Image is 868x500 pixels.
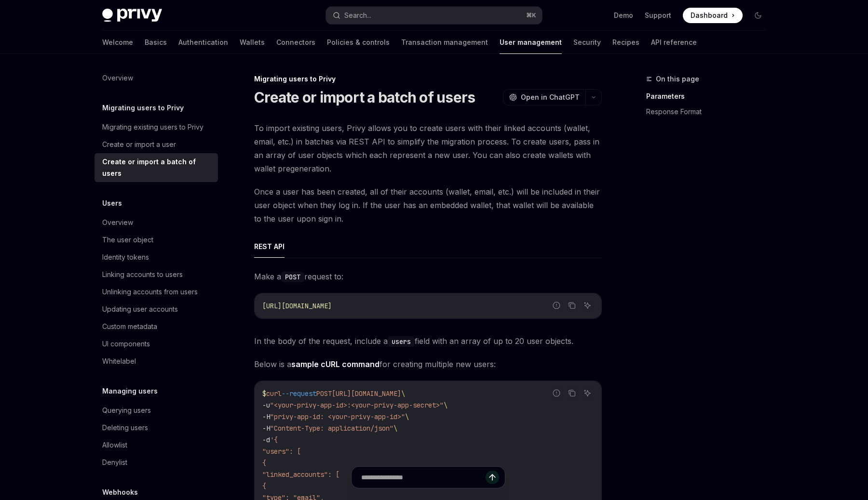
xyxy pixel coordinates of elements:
div: Overview [102,72,133,84]
div: Create or import a user [102,139,176,150]
a: Linking accounts to users [95,266,218,283]
div: Whitelabel [102,355,136,367]
span: --request [282,389,316,398]
a: Parameters [646,89,773,104]
a: Custom metadata [95,318,218,335]
a: User management [500,31,562,54]
span: Make a request to: [254,270,602,283]
button: Report incorrect code [550,299,563,312]
a: Querying users [95,402,218,419]
button: Ask AI [581,299,594,312]
a: UI components [95,335,218,353]
span: "privy-app-id: <your-privy-app-id>" [270,412,405,421]
a: Migrating existing users to Privy [95,118,218,136]
a: Support [645,11,671,20]
a: Updating user accounts [95,301,218,318]
span: curl [266,389,282,398]
a: Basics [145,31,167,54]
span: Open in ChatGPT [521,92,580,102]
span: $ [262,389,266,398]
h5: Managing users [102,385,158,397]
h5: Users [102,197,122,209]
div: The user object [102,234,153,246]
span: { [262,459,266,467]
a: Response Format [646,104,773,119]
a: Deleting users [95,419,218,436]
span: To import existing users, Privy allows you to create users with their linked accounts (wallet, em... [254,121,602,175]
a: Create or import a user [95,136,218,153]
a: Recipes [612,31,639,54]
button: Search...⌘K [326,7,542,24]
img: dark logo [102,9,162,22]
a: Welcome [102,31,133,54]
a: The user object [95,231,218,249]
div: Search... [344,10,371,21]
code: users [388,336,415,347]
div: Linking accounts to users [102,269,183,280]
h5: Migrating users to Privy [102,102,184,114]
code: POST [281,272,304,282]
a: Demo [614,11,633,20]
div: Unlinking accounts from users [102,286,198,298]
span: \ [401,389,405,398]
div: Deleting users [102,422,148,434]
span: On this page [656,73,699,85]
div: Denylist [102,457,127,468]
a: Create or import a batch of users [95,153,218,182]
button: Copy the contents from the code block [566,387,578,399]
span: '{ [270,435,278,444]
span: Once a user has been created, all of their accounts (wallet, email, etc.) will be included in the... [254,185,602,225]
a: Authentication [178,31,228,54]
a: Wallets [240,31,265,54]
button: Send message [486,471,499,484]
span: "Content-Type: application/json" [270,424,393,433]
button: REST API [254,235,285,258]
div: Migrating users to Privy [254,74,602,84]
span: POST [316,389,332,398]
strong: sample cURL command [291,359,380,369]
a: Overview [95,69,218,87]
a: Overview [95,214,218,231]
a: Security [573,31,601,54]
span: Dashboard [691,11,728,20]
span: In the body of the request, include a field with an array of up to 20 user objects. [254,334,602,348]
a: Whitelabel [95,353,218,370]
div: Migrating existing users to Privy [102,121,203,133]
a: Connectors [276,31,315,54]
div: UI components [102,338,150,350]
h5: Webhooks [102,487,138,498]
span: -d [262,435,270,444]
span: [URL][DOMAIN_NAME] [262,302,332,310]
a: Dashboard [683,8,743,23]
button: Report incorrect code [550,387,563,399]
span: ⌘ K [526,12,536,19]
a: Unlinking accounts from users [95,283,218,301]
a: API reference [651,31,697,54]
a: Transaction management [401,31,488,54]
button: Toggle dark mode [750,8,766,23]
a: Identity tokens [95,249,218,266]
button: Open in ChatGPT [503,89,585,105]
div: Create or import a batch of users [102,156,212,179]
span: -H [262,424,270,433]
span: -u [262,401,270,409]
a: Policies & controls [327,31,390,54]
span: -H [262,412,270,421]
button: Copy the contents from the code block [566,299,578,312]
a: Denylist [95,454,218,471]
div: Custom metadata [102,321,157,332]
div: Overview [102,217,133,228]
div: Allowlist [102,439,127,451]
a: Allowlist [95,436,218,454]
button: Ask AI [581,387,594,399]
span: \ [405,412,409,421]
span: \ [444,401,448,409]
h1: Create or import a batch of users [254,89,475,106]
span: [URL][DOMAIN_NAME] [332,389,401,398]
span: Below is a for creating multiple new users: [254,357,602,371]
div: Updating user accounts [102,303,178,315]
div: Querying users [102,405,151,416]
span: "users": [ [262,447,301,456]
span: \ [393,424,397,433]
div: Identity tokens [102,251,149,263]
